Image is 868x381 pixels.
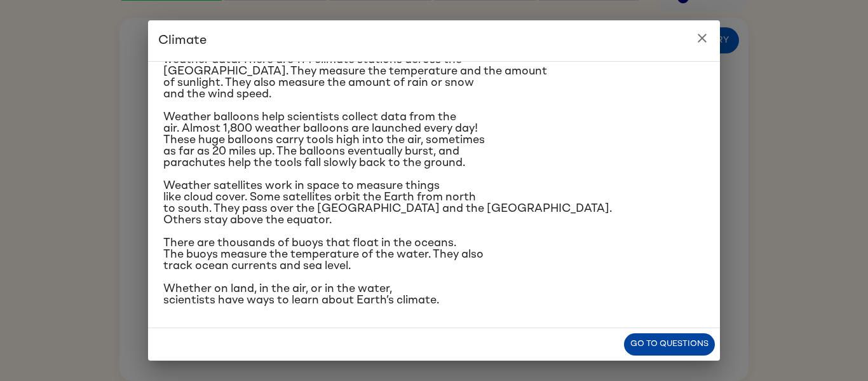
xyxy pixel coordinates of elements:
button: Go to questions [624,333,715,356]
span: There are thousands of buoys that float in the oceans. The buoys measure the temperature of the w... [163,237,484,272]
span: Weather satellites work in space to measure things like cloud cover. Some satellites orbit the Ea... [163,180,612,226]
span: Whether on land, in the air, or in the water, scientists have ways to learn about Earth’s climate. [163,283,439,306]
h2: Climate [148,20,720,61]
span: Weather balloons help scientists collect data from the air. Almost 1,800 weather balloons are lau... [163,111,485,169]
button: close [689,25,715,51]
span: A climate station has a set of tools for collecting weather data. There are 114 climate stations ... [163,43,547,100]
